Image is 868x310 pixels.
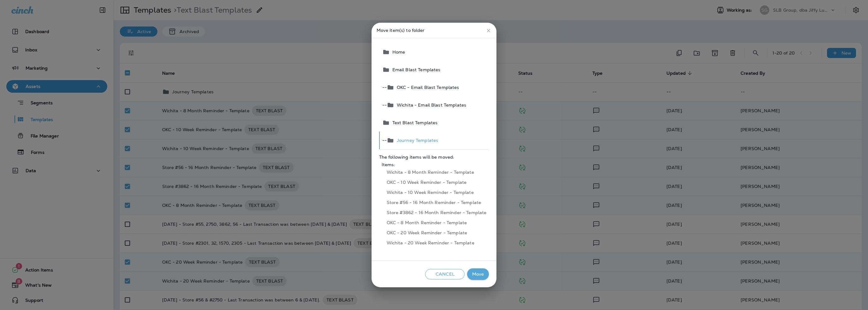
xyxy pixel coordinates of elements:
[380,43,489,61] button: Home
[377,28,492,33] p: Move item(s) to folder
[382,228,487,238] span: OKC - 20 Week Reminder - Template
[380,61,489,79] button: Email Blast Templates
[467,268,489,280] button: Move
[380,79,489,96] button: --OKC - Email Blast Templates
[380,132,489,149] button: --Journey Templates
[382,238,487,248] span: Wichita - 20 Week Reminder - Template
[382,138,387,143] span: --
[390,50,405,55] span: Home
[483,25,494,36] button: close
[394,138,438,143] span: Journey Templates
[382,167,487,177] span: Wichita - 8 Month Reminder - Template
[382,218,487,228] span: OKC - 8 Month Reminder - Template
[382,177,487,187] span: OKC - 10 Week Reminder - Template
[425,269,465,279] button: Cancel
[380,96,489,114] button: --Wichita - Email Blast Templates
[382,162,487,167] span: Items:
[382,102,387,108] span: --
[382,208,487,218] span: Store #3862 - 16 Month Reminder - Template
[379,155,489,160] span: The following items will be moved:
[394,85,459,90] span: OKC - Email Blast Templates
[382,197,487,208] span: Store #56 - 16 Month Reminder - Template
[390,67,441,72] span: Email Blast Templates
[382,187,487,197] span: Wichita - 10 Week Reminder - Template
[382,85,387,90] span: --
[394,102,466,108] span: Wichita - Email Blast Templates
